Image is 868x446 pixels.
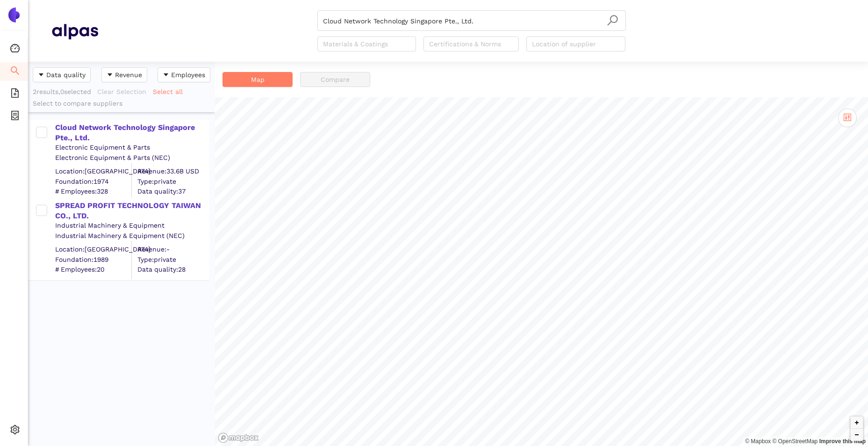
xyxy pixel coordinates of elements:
div: Location: [GEOGRAPHIC_DATA] [55,245,131,254]
button: Zoom in [851,417,863,429]
a: Mapbox logo [218,432,259,443]
span: Type: private [137,177,208,186]
span: setting [10,422,20,440]
div: Location: [GEOGRAPHIC_DATA] [55,167,131,176]
button: caret-downRevenue [101,67,147,82]
span: Map [251,74,265,85]
span: 2 results, 0 selected [33,88,91,95]
button: Zoom out [851,429,863,441]
span: file-add [10,85,20,104]
button: Map [222,72,293,87]
span: dashboard [10,40,20,59]
span: Select all [153,86,183,97]
span: Foundation: 1974 [55,177,131,186]
span: caret-down [107,72,113,79]
span: caret-down [163,72,169,79]
span: Employees [171,70,205,80]
div: Electronic Equipment & Parts [55,143,208,152]
span: Data quality: 37 [137,187,208,196]
button: caret-downEmployees [158,67,210,82]
button: Clear Selection [97,84,152,99]
div: Cloud Network Technology Singapore Pte., Ltd. [55,122,208,144]
button: Select all [152,84,189,99]
div: Electronic Equipment & Parts (NEC) [55,153,208,162]
span: container [10,108,20,126]
span: # Employees: 20 [55,265,131,274]
span: caret-down [38,72,44,79]
img: Logo [7,7,22,22]
div: Industrial Machinery & Equipment [55,221,208,230]
span: Data quality: 28 [137,265,208,274]
span: Type: private [137,255,208,264]
span: control [843,113,852,122]
div: Select to compare suppliers [33,99,210,108]
span: Foundation: 1989 [55,255,131,264]
canvas: Map [215,97,868,446]
img: Homepage [51,20,98,43]
span: search [10,63,20,81]
span: # Employees: 328 [55,187,131,196]
span: Revenue [115,70,142,80]
div: Industrial Machinery & Equipment (NEC) [55,231,208,240]
button: caret-downData quality [33,67,91,82]
span: search [607,14,618,26]
div: SPREAD PROFIT TECHNOLOGY TAIWAN CO., LTD. [55,201,208,222]
span: Data quality [46,70,86,80]
div: Revenue: - [137,245,208,254]
div: Revenue: 33.6B USD [137,167,208,176]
